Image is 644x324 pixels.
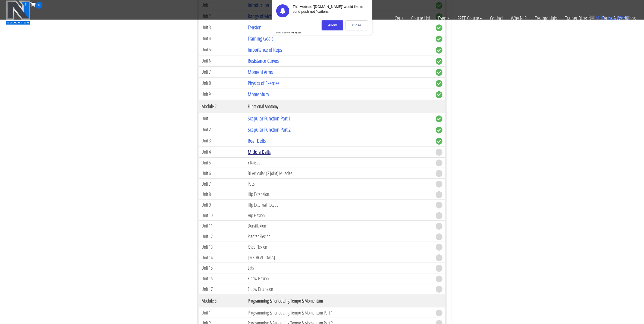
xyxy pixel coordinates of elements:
th: Module 3 [199,294,245,307]
td: Elbow Extension [245,284,433,294]
a: Momentum [248,91,269,98]
span: items: [601,15,615,21]
td: Unit 4 [199,33,245,44]
td: Unit 3 [199,135,245,146]
a: Middle Delts [248,148,271,155]
span: complete [436,47,442,54]
td: Unit 15 [199,263,245,273]
td: Unit 17 [199,284,245,294]
td: Unit 13 [199,242,245,252]
td: Unit 9 [199,200,245,210]
td: Unit 1 [199,113,245,124]
span: complete [436,80,442,87]
div: Allow [322,20,343,30]
span: complete [436,91,442,98]
td: Lats [245,263,433,273]
span: $ [617,15,620,21]
a: Scapular Function Part 1 [248,115,291,122]
td: Unit 5 [199,157,245,168]
a: Course List [407,9,434,28]
td: Unit 16 [199,273,245,284]
td: Unit 6 [199,168,245,179]
span: complete [436,116,442,122]
td: Y Raises [245,157,433,168]
strong: PushEngage [288,32,301,34]
a: Scapular Function Part 2 [248,126,291,133]
a: Resistance Curves [248,57,279,64]
span: complete [436,127,442,133]
a: Training Goals [248,35,273,42]
a: Trainer Directory [561,9,598,28]
img: icon11.png [589,15,595,20]
td: Unit 12 [199,231,245,242]
bdi: 0.00 [617,15,630,21]
a: Terms & Conditions [598,9,640,28]
a: Events [434,9,453,28]
span: complete [436,138,442,145]
td: Unit 4 [199,146,245,157]
div: This website '[DOMAIN_NAME]' would like to send push notifications [293,4,368,17]
td: Unit 8 [199,77,245,89]
td: Unit 10 [199,210,245,221]
span: complete [436,24,442,31]
th: Functional Anatomy [245,100,433,113]
td: Unit 14 [199,252,245,263]
td: Unit 11 [199,221,245,231]
a: Testimonials [531,9,561,28]
a: Certs [391,9,407,28]
td: Dorsiflexion [245,221,433,231]
a: Why N1? [507,9,531,28]
td: Unit 1 [199,307,245,318]
a: 0 [30,1,42,8]
td: Unit 5 [199,44,245,55]
td: Unit 8 [199,189,245,200]
a: 0 items: $0.00 [589,15,630,21]
span: complete [436,58,442,65]
th: Programming & Periodizing Tempo & Momentum [245,294,433,307]
a: FREE Course [453,9,486,28]
td: Unit 6 [199,55,245,66]
td: [MEDICAL_DATA] [245,252,433,263]
th: Module 2 [199,100,245,113]
div: Powered by [276,32,302,34]
div: Close [345,20,368,30]
td: Unit 7 [199,179,245,189]
span: complete [436,36,442,42]
td: Hip External Rotation [245,200,433,210]
a: Importance of Reps [248,46,282,53]
a: Moment Arms [248,68,273,76]
span: complete [436,69,442,76]
a: Physics of Exercise [248,79,279,87]
span: 0 [596,15,599,21]
td: Bi-Articular (2 Joint) Muscles [245,168,433,179]
td: Programming & Periodizing Tempo & Momentum Part 1 [245,307,433,318]
td: Hip Flexion [245,210,433,221]
td: Hip Extension [245,189,433,200]
td: Knee Flexion [245,242,433,252]
td: Unit 2 [199,124,245,135]
a: Tension [248,24,262,31]
a: Contact [486,9,507,28]
td: Unit 9 [199,89,245,100]
span: 0 [36,2,42,9]
td: Elbow Flexion [245,273,433,284]
td: Pecs [245,179,433,189]
td: Unit 7 [199,66,245,77]
td: Plantar Flexion [245,231,433,242]
img: n1-education [6,0,30,25]
a: Rear Delts [248,137,266,144]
